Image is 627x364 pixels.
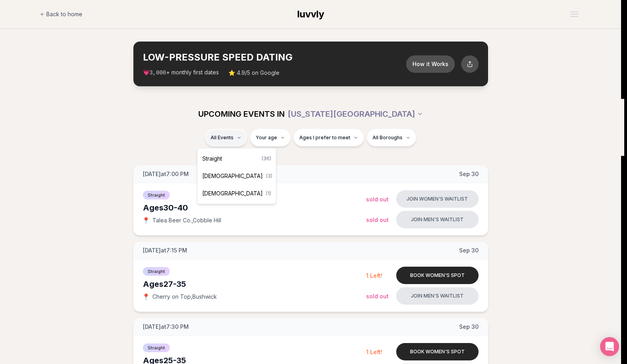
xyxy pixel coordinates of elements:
[202,155,222,163] span: Straight
[266,173,272,179] span: ( 3 )
[202,190,263,197] span: [DEMOGRAPHIC_DATA]
[266,190,271,197] span: ( 1 )
[262,155,271,162] span: ( 36 )
[202,172,263,180] span: [DEMOGRAPHIC_DATA]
